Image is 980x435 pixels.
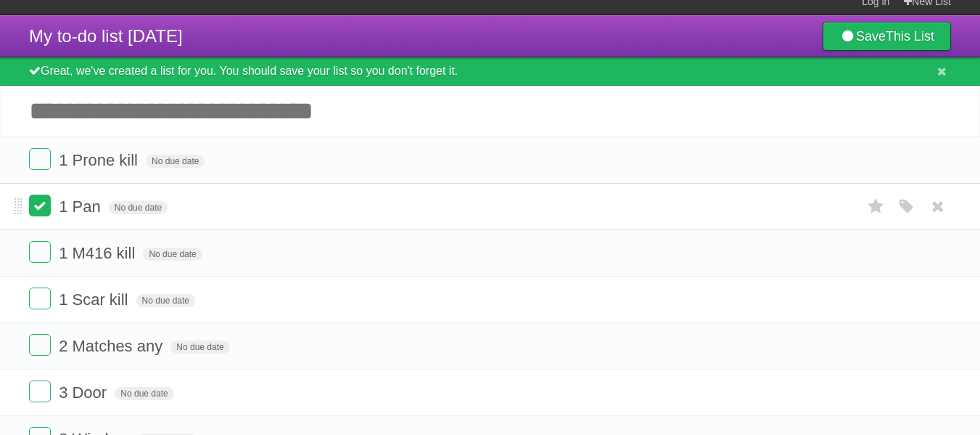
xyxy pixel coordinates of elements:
[109,201,168,214] span: No due date
[29,288,51,309] label: Done
[143,248,202,261] span: No due date
[29,241,51,263] label: Done
[29,195,51,216] label: Done
[59,151,141,169] span: 1 Prone kill
[59,290,131,309] span: 1 Scar kill
[146,155,205,168] span: No due date
[170,341,229,354] span: No due date
[136,294,195,307] span: No due date
[823,22,951,51] a: SaveThis List
[59,383,110,402] span: 3 Door
[115,387,173,400] span: No due date
[29,148,51,170] label: Done
[886,29,934,44] b: This List
[29,381,51,402] label: Done
[29,26,183,46] span: My to-do list [DATE]
[59,198,104,216] span: 1 Pan
[862,195,890,219] label: Star task
[59,337,166,355] span: 2 Matches any
[59,244,139,262] span: 1 M416 kill
[29,334,51,356] label: Done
